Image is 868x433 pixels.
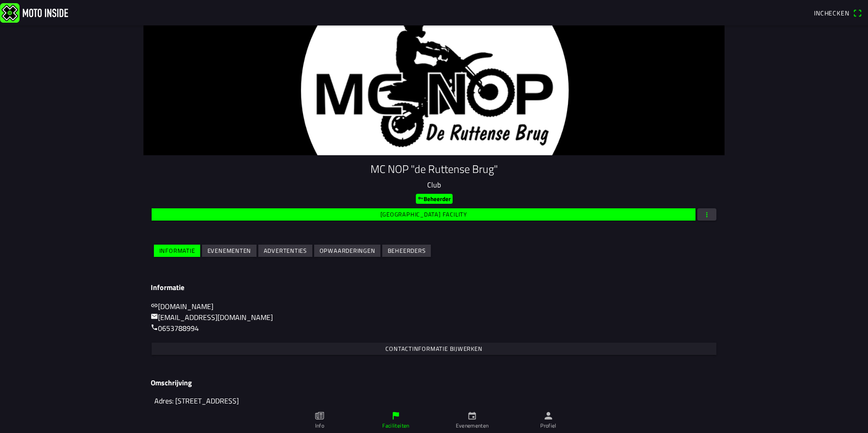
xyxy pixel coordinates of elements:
ion-icon: link [151,302,158,309]
ion-icon: mail [151,313,158,320]
textarea: Adres: [STREET_ADDRESS] Openingstijden baan: Woensdag: 17:00 - 21.00 uur Zaterdag: 13:00 - 17:00 ... [151,391,717,422]
ion-icon: call [151,324,158,331]
ion-button: Advertenties [258,245,312,257]
ion-button: Evenementen [202,245,256,257]
ion-button: Beheerders [382,245,431,257]
ion-label: Faciliteiten [382,422,409,430]
span: Inchecken [814,8,849,18]
a: mail[EMAIL_ADDRESS][DOMAIN_NAME] [151,312,273,323]
ion-icon: flag [391,411,401,421]
h3: Informatie [151,283,717,292]
a: link[DOMAIN_NAME] [151,301,213,312]
ion-button: Contactinformatie bijwerken [152,343,716,355]
ion-icon: paper [315,411,325,421]
a: Incheckenqr scanner [809,5,866,20]
ion-icon: key [418,195,424,201]
ion-label: Evenementen [456,422,489,430]
ion-label: Info [315,422,324,430]
ion-button: [GEOGRAPHIC_DATA] facility [152,208,695,221]
h3: Omschrijving [151,379,717,387]
ion-label: Profiel [540,422,557,430]
ion-button: Opwaarderingen [314,245,380,257]
ion-icon: calendar [467,411,477,421]
ion-icon: person [543,411,553,421]
h1: MC NOP "de Ruttense Brug" [151,162,717,176]
a: call0653788994 [151,323,199,334]
ion-button: Informatie [154,245,200,257]
p: Club [151,179,717,190]
ion-badge: Beheerder [416,194,453,204]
